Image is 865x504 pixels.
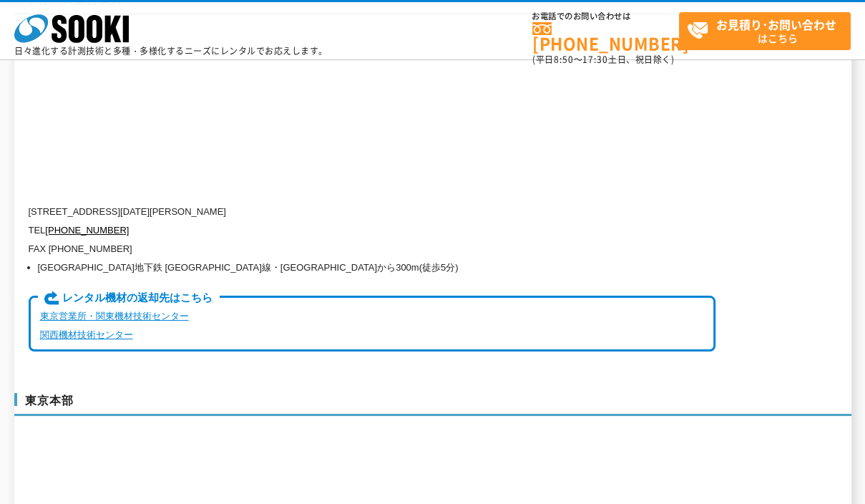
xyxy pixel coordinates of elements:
[14,393,851,416] h3: 東京本部
[716,16,836,33] strong: お見積り･お問い合わせ
[40,311,189,321] a: 東京営業所・関東機材技術センター
[29,221,715,240] p: TEL
[532,12,679,21] span: お電話でのお問い合わせは
[38,291,219,306] span: レンタル機材の返却先はこちら
[45,225,129,236] a: [PHONE_NUMBER]
[38,258,715,277] li: [GEOGRAPHIC_DATA]地下鉄 [GEOGRAPHIC_DATA]線・[GEOGRAPHIC_DATA]から300m(徒歩5分)
[532,53,674,66] span: (平日 ～ 土日、祝日除く)
[14,47,328,55] p: 日々進化する計測技術と多種・多様化するニーズにレンタルでお応えします。
[679,12,851,50] a: お見積り･お問い合わせはこちら
[582,53,608,66] span: 17:30
[29,240,715,258] p: FAX [PHONE_NUMBER]
[554,53,574,66] span: 8:50
[29,203,715,221] p: [STREET_ADDRESS][DATE][PERSON_NAME]
[532,22,679,52] a: [PHONE_NUMBER]
[40,329,133,340] a: 関西機材技術センター
[687,13,850,49] span: はこちら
